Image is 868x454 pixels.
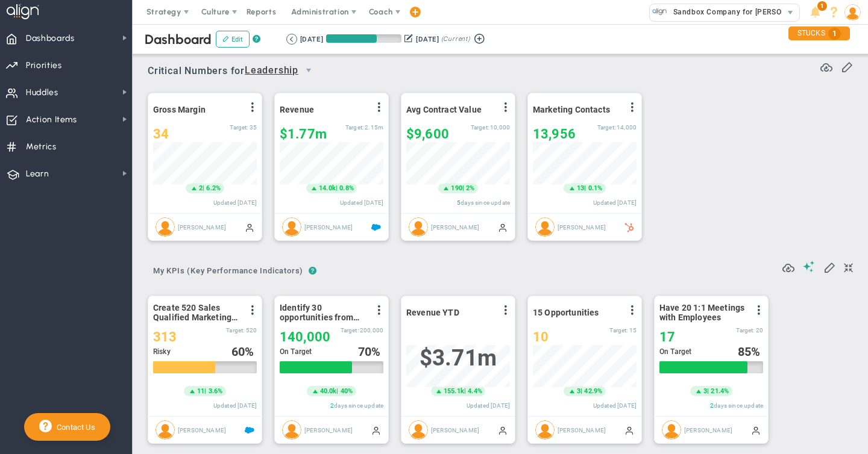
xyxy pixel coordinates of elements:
[26,107,77,132] span: Action Items
[416,34,439,45] div: [DATE]
[153,105,206,114] span: Gross Margin
[533,126,576,141] span: 13,956
[358,344,371,359] span: 70
[533,308,599,317] span: 15 Opportunities
[820,60,832,72] span: Refresh Data
[756,327,763,334] span: 20
[326,34,401,43] div: Period Progress: 67% Day 61 of 90 with 29 remaining.
[817,1,827,11] span: 1
[358,345,384,358] div: %
[617,124,637,131] span: 14,000
[245,63,298,78] span: Leadership
[667,4,815,20] span: Sandbox Company for [PERSON_NAME]
[580,387,582,395] span: |
[652,4,667,19] img: 33664.Company.photo
[201,7,230,16] span: Culture
[230,124,248,131] span: Target:
[471,124,489,131] span: Target:
[156,420,175,440] img: Eugene Terk
[231,344,245,359] span: 60
[148,60,322,82] span: Critical Numbers for
[738,344,751,359] span: 85
[782,260,794,272] span: Refresh Data
[803,261,815,272] span: Suggestions (AI Feature)
[431,426,479,433] span: [PERSON_NAME]
[624,222,634,232] span: HubSpot Enabled
[588,184,603,192] span: 0.1%
[146,7,181,16] span: Strategy
[319,184,336,193] span: 14.0k
[467,402,510,409] span: Updated [DATE]
[662,420,681,440] img: Eugene Terk
[280,126,327,141] span: $1,772,344
[203,184,204,192] span: |
[213,402,257,409] span: Updated [DATE]
[420,345,497,371] span: $3,707,282
[558,223,606,230] span: [PERSON_NAME]
[291,7,348,16] span: Administration
[280,303,367,322] span: Identify 30 opportunities from SmithCo resulting in $200K new sales
[584,387,602,395] span: 42.9%
[156,217,175,237] img: Jane Wilson
[710,402,714,409] span: 2
[197,387,204,396] span: 11
[213,199,257,206] span: Updated [DATE]
[341,327,359,334] span: Target:
[246,327,257,334] span: 520
[204,387,206,395] span: |
[304,223,353,230] span: [PERSON_NAME]
[334,402,383,409] span: days since update
[340,199,383,206] span: Updated [DATE]
[304,426,353,433] span: [PERSON_NAME]
[153,347,171,356] span: Risky
[250,124,257,131] span: 35
[558,426,606,433] span: [PERSON_NAME]
[751,425,761,435] span: Manually Updated
[593,402,637,409] span: Updated [DATE]
[409,420,428,440] img: Eugene Terk
[714,402,763,409] span: days since update
[577,387,580,396] span: 3
[245,425,254,435] span: Salesforce Enabled<br ></span>Sandbox: Quarterly Leads and Opportunities
[736,327,754,334] span: Target:
[282,420,301,440] img: Eugene Terk
[624,425,634,435] span: Manually Updated
[282,217,301,237] img: Tom Johnson
[462,184,464,192] span: |
[593,199,637,206] span: Updated [DATE]
[584,184,586,192] span: |
[823,261,835,273] span: Edit My KPIs
[457,199,461,206] span: 5
[711,387,729,395] span: 21.4%
[659,347,691,356] span: On Target
[148,261,309,281] span: My KPIs (Key Performance Indicators)
[320,387,337,396] span: 40.0k
[498,222,508,232] span: Manually Updated
[371,222,381,232] span: Salesforce Enabled<br ></span>Sandbox: Quarterly Revenue
[231,345,257,358] div: %
[178,426,226,433] span: [PERSON_NAME]
[153,303,241,322] span: Create 520 Sales Qualified Marketing Leads
[451,184,462,193] span: 190
[629,327,637,334] span: 15
[406,308,459,317] span: Revenue YTD
[577,184,584,193] span: 13
[199,184,203,193] span: 2
[52,423,95,432] span: Contact Us
[345,124,363,131] span: Target:
[707,387,709,395] span: |
[461,199,510,206] span: days since update
[300,34,323,45] div: [DATE]
[26,161,49,187] span: Learn
[828,28,841,40] span: 1
[280,329,330,344] span: 140,000
[365,124,383,131] span: 2,154,350
[703,387,707,396] span: 3
[280,105,314,114] span: Revenue
[216,31,250,48] button: Edit
[406,126,449,141] span: $9,600
[406,105,482,114] span: Avg Contract Value
[464,387,466,395] span: |
[360,327,383,334] span: 200,000
[409,217,428,237] img: Katie Williams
